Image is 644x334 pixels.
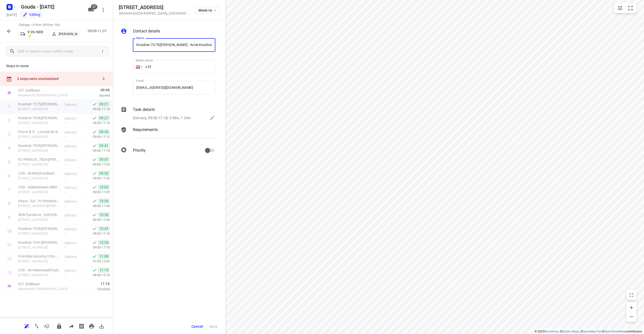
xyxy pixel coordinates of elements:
[8,104,10,109] div: 1
[64,268,83,273] p: Delivery
[98,198,110,203] span: 10:26
[18,254,60,259] p: Frontline Security/COA - Rotterdam(Nigel Jegen)
[97,323,107,328] span: Download route
[64,204,67,208] span: —
[64,149,67,153] span: —
[18,231,60,236] p: Schiedamseweg 54, Rotterdam
[64,107,67,111] span: —
[98,185,110,190] span: 10:02
[92,198,97,203] svg: Done
[64,177,67,180] span: —
[121,28,215,35] div: Contact details
[18,245,60,250] p: Mathenesserplein 81, Rotterdam
[18,281,70,286] p: 527 Zuidbaan
[64,240,83,245] p: Delivery
[7,257,12,261] div: 12
[98,212,110,217] span: 10:38
[64,171,83,176] p: Delivery
[18,102,60,107] p: Kruidvat 7375(A.S. Watson - Actie Kruidvat)
[133,60,142,74] div: Netherlands: + 31
[64,116,83,121] p: Delivery
[18,148,60,153] p: Eudokiaplein 24, Rotterdam
[535,330,642,333] li: © 2025 , © , © © contributors
[119,11,189,15] p: 3034HH [GEOGRAPHIC_DATA] , [GEOGRAPHIC_DATA]
[18,273,60,278] p: Heemraadssingel 151, Rotterdam
[133,107,155,113] p: Task details
[64,144,83,149] p: Delivery
[198,8,217,12] span: Move to
[18,143,60,148] p: Kruidvat 7905(A.S. Watson - Actie Kruidvat)
[88,28,109,34] p: 09:09-11:37
[92,226,97,231] svg: Done
[191,324,203,328] span: Cancel
[18,198,60,203] p: Vitam - DJI - PI Rotterdam de Schie(Monika Lowe)
[98,143,110,148] span: 09:41
[121,107,215,122] div: Task detailsDelivery, 09:00-17:18, 5 Min, 1 Unit
[59,32,77,36] p: [PERSON_NAME]
[7,243,12,247] div: 11
[133,28,160,34] p: Contact details
[18,93,70,98] p: Moordrecht, [GEOGRAPHIC_DATA]
[8,160,10,164] div: 5
[92,212,97,217] svg: Done
[18,212,60,217] p: SEW Eurodrive - Rotterdam(Nadine van Trier)
[6,63,107,69] p: Stops in route
[7,229,12,234] div: 10
[133,147,146,153] p: Priority
[32,323,42,328] span: Reverse route
[85,231,110,236] p: 09:00-17:18
[625,3,635,13] button: Fit zoom
[85,190,110,195] p: 09:00-11:29
[66,323,76,328] span: Share route
[18,259,60,264] p: Aelbrechtskade 2, Rotterdam
[5,12,19,18] h5: Project date
[136,59,153,62] label: Mobile phone
[92,268,97,273] svg: Done
[18,107,60,112] p: Crooswijkseweg 109, Rotterdam
[133,127,158,133] p: Requirements
[18,157,60,162] p: ICI PARIS XL 7826(A.S. Watson - Actie ICI Paris)
[76,323,87,328] span: Print shipping labels
[92,157,97,162] svg: Done
[583,330,602,333] a: OpenMapTiles
[85,273,110,278] p: 09:00-12:18
[17,77,99,81] div: 3 stops were unscheduled
[615,3,625,13] button: Map settings
[92,129,97,134] svg: Done
[18,286,70,291] p: Moordrecht, [GEOGRAPHIC_DATA]
[85,217,110,222] p: 06:45-11:54
[18,88,70,93] p: 527 Zuidbaan
[7,270,12,275] div: 13
[98,171,110,176] span: 09:52
[98,157,110,162] span: 09:47
[98,129,110,134] span: 09:36
[42,323,52,328] span: Sort by time window
[92,185,97,190] svg: Done
[8,201,10,206] div: 8
[133,115,191,121] p: Delivery, 09:00-17:18, 5 Min, 1 Unit
[85,176,110,181] p: 09:00-11:20
[49,30,79,38] button: [PERSON_NAME]
[18,28,48,39] button: V-26-NDD ⚡
[18,129,60,134] p: Fivoor B.V. - Locatie De Blink(Sabine Swierts)
[18,120,60,126] p: Noordmolenstraat 34, Rotterdam
[8,132,10,137] div: 3
[76,281,110,286] span: 11:16
[133,60,215,74] input: 1 (702) 123-4567
[92,102,97,107] svg: Done
[98,240,110,245] span: 10:54
[85,148,110,153] p: 09:00-17:18
[64,130,83,135] p: Delivery
[18,268,60,273] p: CVD - De Heemraad(Facilitair)
[18,226,60,231] p: Kruidvat 7536(A.S. Watson - Actie Kruidvat)
[85,259,110,264] p: 07:00-12:03
[64,157,83,162] p: Delivery
[8,146,10,151] div: 4
[64,135,67,139] span: —
[85,120,110,126] p: 09:00-17:18
[8,215,10,220] div: 9
[18,23,79,27] p: 13 stops • 61km • 2h32m • 18u
[64,246,67,249] span: —
[92,240,97,245] svg: Done
[64,102,83,107] p: Delivery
